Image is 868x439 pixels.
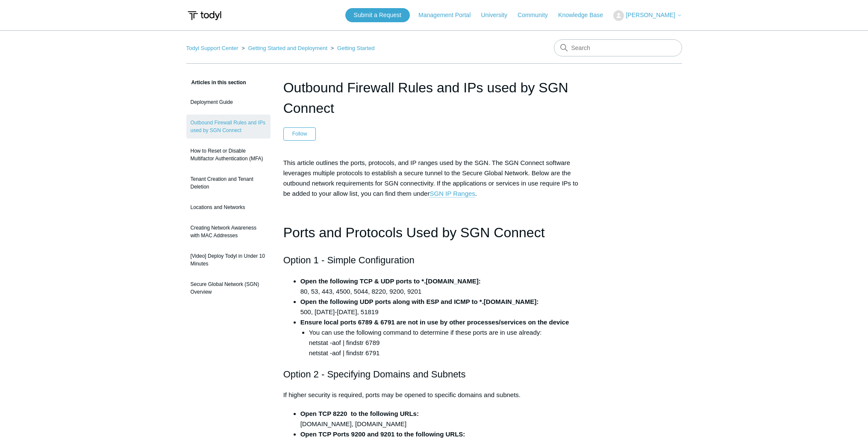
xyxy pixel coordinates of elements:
li: 80, 53, 443, 4500, 5044, 8220, 9200, 9201 [300,276,585,297]
a: Secure Global Network (SGN) Overview [186,276,271,300]
a: Management Portal [418,11,479,20]
button: [PERSON_NAME] [613,10,682,21]
input: Search [554,39,682,56]
h1: Ports and Protocols Used by SGN Connect [283,222,585,244]
a: Knowledge Base [558,11,612,20]
strong: Open the following TCP & UDP ports to *.[DOMAIN_NAME]: [300,277,481,285]
h2: Option 1 - Simple Configuration [283,253,585,268]
a: University [481,11,515,20]
a: Deployment Guide [186,94,271,110]
a: Todyl Support Center [186,45,238,51]
strong: Ensure local ports 6789 & 6791 are not in use by other processes/services on the device [300,318,569,326]
p: If higher security is required, ports may be opened to specific domains and subnets. [283,390,585,400]
a: Tenant Creation and Tenant Deletion [186,171,271,195]
a: SGN IP Ranges [430,190,475,197]
li: 500, [DATE]-[DATE], 51819 [300,297,585,317]
a: [Video] Deploy Todyl in Under 10 Minutes [186,248,271,272]
strong: Open TCP 8220 to the following URLs: [300,410,419,417]
span: Articles in this section [186,80,246,85]
h1: Outbound Firewall Rules and IPs used by SGN Connect [283,77,585,118]
li: Getting Started and Deployment [240,45,329,51]
img: Todyl Support Center Help Center home page [186,8,223,24]
strong: Open the following UDP ports along with ESP and ICMP to *.[DOMAIN_NAME]: [300,298,539,305]
a: Locations and Networks [186,199,271,215]
a: Submit a Request [345,8,410,22]
strong: Open TCP Ports 9200 and 9201 to the following URLS: [300,430,465,438]
li: Todyl Support Center [186,45,240,51]
li: Getting Started [329,45,375,51]
a: Community [518,11,556,20]
a: Creating Network Awareness with MAC Addresses [186,220,271,244]
h2: Option 2 - Specifying Domains and Subnets [283,367,585,382]
span: This article outlines the ports, protocols, and IP ranges used by the SGN. The SGN Connect softwa... [283,159,578,197]
a: Getting Started and Deployment [248,45,327,51]
a: How to Reset or Disable Multifactor Authentication (MFA) [186,143,271,167]
li: [DOMAIN_NAME], [DOMAIN_NAME] [300,409,585,429]
li: You can use the following command to determine if these ports are in use already: netstat -aof | ... [309,327,585,358]
button: Follow Article [283,127,316,140]
span: [PERSON_NAME] [626,12,675,18]
a: Getting Started [337,45,374,51]
a: Outbound Firewall Rules and IPs used by SGN Connect [186,115,271,138]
